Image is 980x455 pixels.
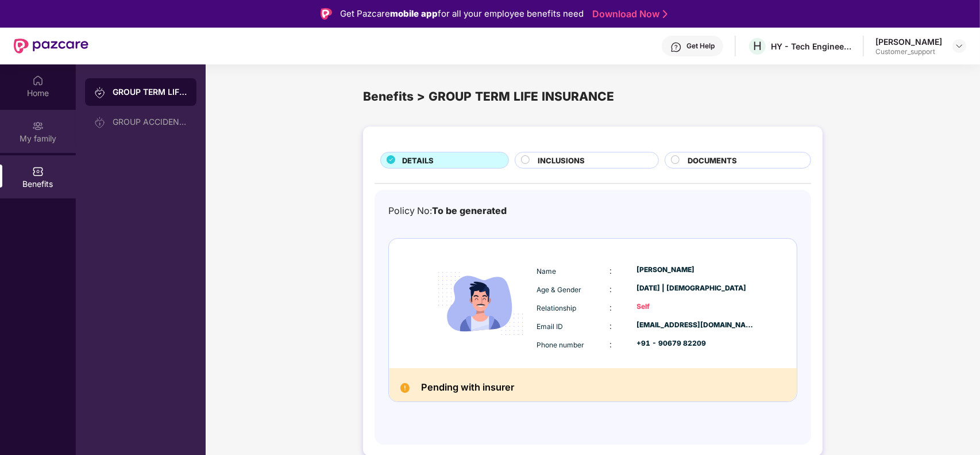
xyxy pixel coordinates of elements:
img: svg+xml;base64,PHN2ZyB3aWR0aD0iMjAiIGhlaWdodD0iMjAiIHZpZXdCb3g9IjAgMCAyMCAyMCIgZmlsbD0ibm9uZSIgeG... [94,87,106,98]
div: [PERSON_NAME] [875,36,942,47]
span: DETAILS [402,155,434,166]
span: : [609,339,612,349]
span: : [609,284,612,294]
div: GROUP ACCIDENTAL INSURANCE [113,117,187,127]
span: Name [537,267,556,276]
img: Logo [321,8,332,20]
img: svg+xml;base64,PHN2ZyBpZD0iSGVscC0zMngzMiIgeG1sbnM9Imh0dHA6Ly93d3cudzMub3JnLzIwMDAvc3ZnIiB3aWR0aD... [670,41,682,53]
div: Self [637,301,755,312]
div: Benefits > GROUP TERM LIFE INSURANCE [363,87,823,106]
div: Get Pazcare for all your employee benefits need [340,7,584,21]
span: Phone number [537,341,584,349]
span: To be generated [432,205,507,216]
div: [DATE] | [DEMOGRAPHIC_DATA] [637,283,755,294]
span: Relationship [537,304,576,312]
span: : [609,321,612,331]
span: : [609,266,612,276]
img: svg+xml;base64,PHN2ZyBpZD0iSG9tZSIgeG1sbnM9Imh0dHA6Ly93d3cudzMub3JnLzIwMDAvc3ZnIiB3aWR0aD0iMjAiIG... [32,75,44,86]
span: : [609,303,612,312]
img: Pending [400,383,410,392]
span: INCLUSIONS [538,155,585,166]
span: Email ID [537,322,563,331]
img: New Pazcare Logo [14,39,88,53]
img: svg+xml;base64,PHN2ZyBpZD0iQmVuZWZpdHMiIHhtbG5zPSJodHRwOi8vd3d3LnczLm9yZy8yMDAwL3N2ZyIgd2lkdGg9Ij... [32,166,44,177]
div: Policy No: [388,204,507,218]
div: Get Help [686,41,715,51]
img: svg+xml;base64,PHN2ZyB3aWR0aD0iMjAiIGhlaWdodD0iMjAiIHZpZXdCb3g9IjAgMCAyMCAyMCIgZmlsbD0ibm9uZSIgeG... [94,117,106,128]
span: H [753,39,762,53]
div: [PERSON_NAME] [637,265,755,276]
div: Customer_support [875,47,942,56]
img: svg+xml;base64,PHN2ZyBpZD0iRHJvcGRvd24tMzJ4MzIiIHhtbG5zPSJodHRwOi8vd3d3LnczLm9yZy8yMDAwL3N2ZyIgd2... [955,41,964,51]
span: Age & Gender [537,285,581,294]
strong: mobile app [390,8,438,19]
img: icon [427,250,534,357]
img: svg+xml;base64,PHN2ZyB3aWR0aD0iMjAiIGhlaWdodD0iMjAiIHZpZXdCb3g9IjAgMCAyMCAyMCIgZmlsbD0ibm9uZSIgeG... [32,120,44,132]
div: HY - Tech Engineers Limited [771,41,851,52]
div: GROUP TERM LIFE INSURANCE [113,86,187,98]
a: Download Now [592,8,664,20]
div: +91 - 90679 82209 [637,338,755,349]
div: [EMAIL_ADDRESS][DOMAIN_NAME] [637,320,755,331]
h2: Pending with insurer [421,380,514,396]
span: DOCUMENTS [688,155,737,166]
img: Stroke [663,8,668,20]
